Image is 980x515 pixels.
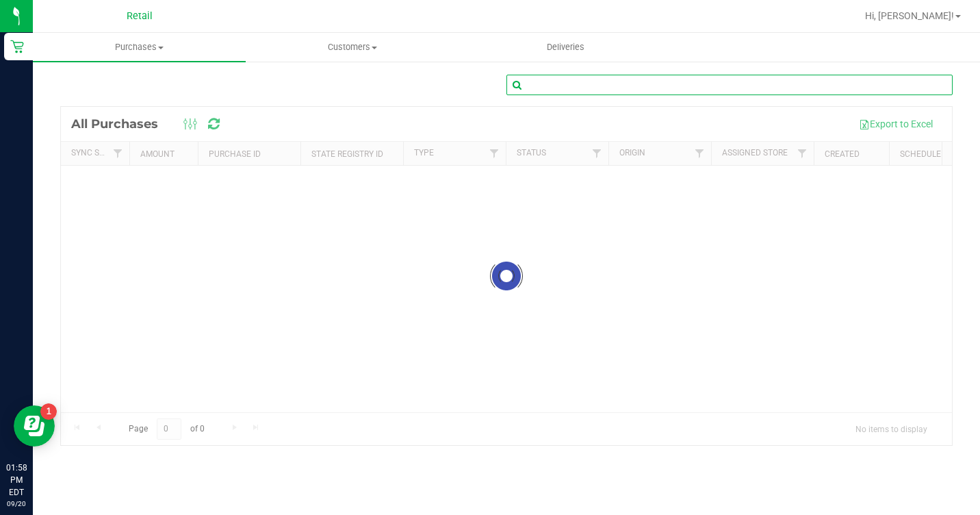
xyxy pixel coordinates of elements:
[33,41,246,53] span: Purchases
[865,10,954,21] span: Hi, [PERSON_NAME]!
[40,403,57,420] iframe: Resource center unread badge
[506,75,953,95] input: Search Purchase ID, Original ID, State Registry ID or Customer Name...
[127,10,153,22] span: Retail
[14,405,55,447] iframe: Resource center
[33,33,246,62] a: Purchases
[6,462,27,499] p: 01:58 PM EDT
[246,33,459,62] a: Customers
[528,41,603,53] span: Deliveries
[246,41,458,53] span: Customers
[6,499,27,509] p: 09/20
[459,33,672,62] a: Deliveries
[10,40,24,53] inline-svg: Retail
